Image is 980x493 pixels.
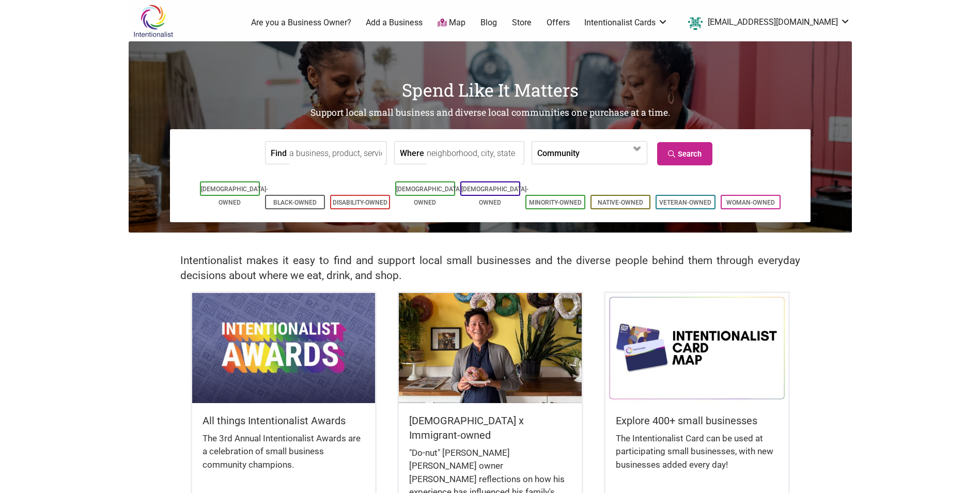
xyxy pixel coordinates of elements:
[726,199,775,206] a: Woman-Owned
[180,253,800,283] h2: Intentionalist makes it easy to find and support local small businesses and the diverse people be...
[129,106,852,119] h2: Support local small business and diverse local communities one purchase at a time.
[598,199,643,206] a: Native-Owned
[203,432,365,482] div: The 3rd Annual Intentionalist Awards are a celebration of small business community champions.
[192,293,375,403] img: Intentionalist Awards
[333,199,387,206] a: Disability-Owned
[201,186,268,206] a: [DEMOGRAPHIC_DATA]-Owned
[616,413,778,428] h5: Explore 400+ small businesses
[203,413,365,428] h5: All things Intentionalist Awards
[512,17,532,28] a: Store
[657,142,712,165] a: Search
[289,142,384,165] input: a business, product, service
[251,17,351,28] a: Are you a Business Owner?
[616,432,778,482] div: The Intentionalist Card can be used at participating small businesses, with new businesses added ...
[399,293,582,403] img: King Donuts - Hong Chhuor
[480,17,497,28] a: Blog
[427,142,521,165] input: neighborhood, city, state
[659,199,711,206] a: Veteran-Owned
[461,186,528,206] a: [DEMOGRAPHIC_DATA]-Owned
[537,142,580,164] label: Community
[271,142,287,164] label: Find
[396,186,463,206] a: [DEMOGRAPHIC_DATA]-Owned
[273,199,317,206] a: Black-Owned
[683,13,850,32] a: [EMAIL_ADDRESS][DOMAIN_NAME]
[438,17,465,29] a: Map
[409,413,571,442] h5: [DEMOGRAPHIC_DATA] x Immigrant-owned
[366,17,423,28] a: Add a Business
[129,78,852,102] h1: Spend Like It Matters
[683,13,850,32] li: quach1_amy@yahoo.com
[400,142,424,164] label: Where
[584,17,668,28] a: Intentionalist Cards
[605,293,788,403] img: Intentionalist Card Map
[529,199,582,206] a: Minority-Owned
[129,4,178,38] img: Intentionalist
[547,17,570,28] a: Offers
